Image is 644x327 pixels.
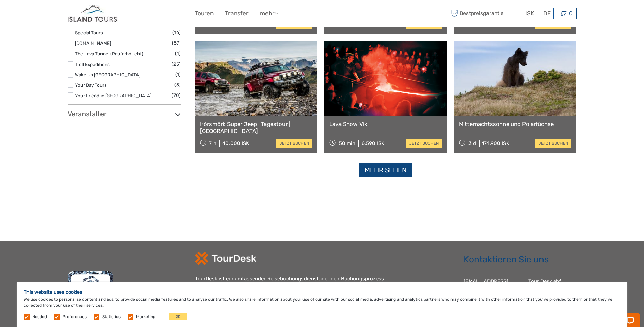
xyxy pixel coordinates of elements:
span: 0 [568,10,574,17]
div: DE [540,8,554,19]
span: (25) [172,60,181,68]
a: Mitternachtssonne und Polarfüchse [459,121,571,127]
label: Statistics [102,314,121,320]
a: jetzt buchen [276,139,312,148]
a: Mehr sehen [359,163,412,177]
div: [EMAIL_ADDRESS][DOMAIN_NAME] [PHONE_NUMBER] [464,278,521,322]
a: Your Day Tours [75,82,107,88]
a: Your Friend in [GEOGRAPHIC_DATA] [75,93,151,98]
a: jetzt buchen [535,139,571,148]
span: (5) [174,81,181,89]
span: (16) [172,29,181,36]
p: Chat now [10,12,77,17]
span: (57) [172,39,181,47]
span: Bestpreisgarantie [449,8,520,19]
a: [DOMAIN_NAME] [75,40,111,46]
h2: Kontaktieren Sie uns [464,254,577,265]
a: Special Tours [75,30,103,35]
span: (70) [172,91,181,99]
a: Lava Show Vík [329,121,442,127]
div: 174.900 ISK [482,140,509,147]
label: Preferences [62,314,87,320]
div: 6.590 ISK [362,140,384,147]
label: Marketing [136,314,155,320]
div: We use cookies to personalise content and ads, to provide social media features and to analyse ou... [17,282,627,327]
a: Þórsmörk Super Jeep | Tagestour | [GEOGRAPHIC_DATA] [200,121,312,135]
span: (1) [175,71,181,79]
span: (4) [175,50,181,57]
a: Wake Up [GEOGRAPHIC_DATA] [75,72,140,78]
span: 7 h [209,140,216,147]
a: mehr [260,8,278,18]
h5: This website uses cookies [24,289,620,295]
span: 3 d [468,140,476,147]
span: 50 min [339,140,355,147]
a: The Lava Tunnel (Raufarhóll ehf) [75,51,143,56]
a: jetzt buchen [406,139,442,148]
span: ISK [525,10,534,17]
img: Iceland ProTravel [68,5,118,22]
a: Transfer [225,8,249,18]
label: Needed [32,314,47,320]
img: fms.png [68,271,114,322]
button: OK [169,313,187,320]
img: td-logo-white.png [195,252,256,265]
a: Troll Expeditions [75,62,110,67]
h3: Veranstalter [68,110,181,118]
button: Open LiveChat chat widget [78,11,86,19]
a: Touren [195,8,214,18]
div: 40.000 ISK [222,140,249,147]
div: Tour Desk ehf. [STREET_ADDRESS] IS6005100370 VAT#114044 [528,278,577,322]
div: TourDesk ist ein umfassender Reisebuchungsdienst, der den Buchungsprozess unserer Kunden vereinfa... [195,275,399,305]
